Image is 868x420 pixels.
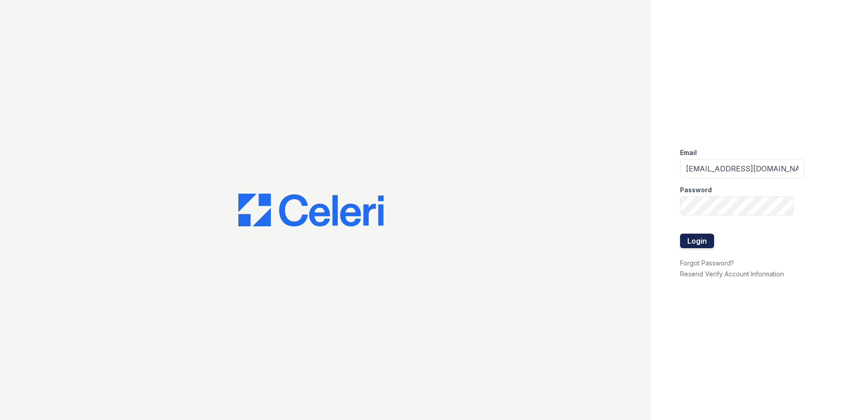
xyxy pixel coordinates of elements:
[680,270,784,278] a: Resend Verify Account Information
[680,148,697,157] label: Email
[680,259,734,267] a: Forgot Password?
[680,234,714,248] button: Login
[238,194,384,226] img: CE_Logo_Blue-a8612792a0a2168367f1c8372b55b34899dd931a85d93a1a3d3e32e68fde9ad4.png
[680,185,712,195] label: Password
